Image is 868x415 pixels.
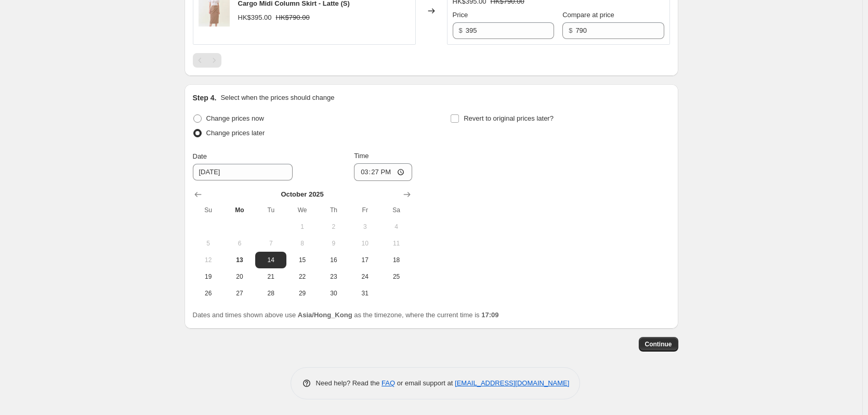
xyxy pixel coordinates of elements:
th: Tuesday [255,202,286,218]
span: 19 [197,273,220,281]
button: Wednesday October 29 2025 [286,285,318,302]
span: 8 [291,239,313,248]
button: Friday October 31 2025 [349,285,380,302]
span: HK$395.00 [238,14,272,21]
th: Monday [224,202,255,218]
span: 15 [291,256,313,264]
button: Friday October 3 2025 [349,218,380,235]
span: 30 [322,289,345,297]
button: Continue [639,337,678,352]
span: Su [197,206,220,214]
button: Show previous month, September 2025 [191,187,205,202]
span: 18 [385,256,407,264]
span: 2 [322,223,345,231]
span: Change prices later [206,129,265,137]
span: 7 [259,239,282,248]
span: 4 [385,223,407,231]
button: Monday October 20 2025 [224,268,255,285]
span: Fr [353,206,376,214]
button: Wednesday October 8 2025 [286,235,318,252]
span: 23 [322,273,345,281]
span: Compare at price [562,11,614,19]
button: Saturday October 11 2025 [380,235,412,252]
span: 3 [353,223,376,231]
span: Th [322,206,345,214]
input: 12:00 [354,163,412,181]
button: Sunday October 5 2025 [193,235,224,252]
span: Time [354,152,369,160]
button: Sunday October 26 2025 [193,285,224,302]
button: Saturday October 25 2025 [380,268,412,285]
button: Monday October 27 2025 [224,285,255,302]
span: 17 [353,256,376,264]
button: Thursday October 9 2025 [318,235,349,252]
span: Dates and times shown above use as the timezone, where the current time is [193,311,499,319]
b: Asia/Hong_Kong [298,311,352,319]
span: 14 [259,256,282,264]
th: Thursday [318,202,349,218]
button: Tuesday October 28 2025 [255,285,286,302]
button: Wednesday October 15 2025 [286,252,318,268]
button: Wednesday October 22 2025 [286,268,318,285]
button: Saturday October 18 2025 [380,252,412,268]
span: Revert to original prices later? [464,114,554,122]
span: 13 [228,256,251,264]
span: 21 [259,273,282,281]
th: Saturday [380,202,412,218]
span: 12 [197,256,220,264]
button: Saturday October 4 2025 [380,218,412,235]
button: Tuesday October 14 2025 [255,252,286,268]
button: Tuesday October 21 2025 [255,268,286,285]
span: Change prices now [206,114,264,122]
th: Sunday [193,202,224,218]
button: Show next month, November 2025 [400,187,414,202]
span: 24 [353,273,376,281]
button: Friday October 24 2025 [349,268,380,285]
button: Monday October 6 2025 [224,235,255,252]
span: 16 [322,256,345,264]
span: $ [569,27,572,34]
span: or email support at [395,379,455,387]
button: Sunday October 19 2025 [193,268,224,285]
button: Sunday October 12 2025 [193,252,224,268]
span: 27 [228,289,251,297]
h2: Step 4. [193,93,217,103]
button: Today Monday October 13 2025 [224,252,255,268]
span: Date [193,152,207,160]
span: 25 [385,273,407,281]
span: Sa [385,206,407,214]
span: 5 [197,239,220,248]
span: 29 [291,289,313,297]
button: Friday October 10 2025 [349,235,380,252]
span: Continue [645,340,672,348]
button: Wednesday October 1 2025 [286,218,318,235]
span: HK$790.00 [276,14,310,21]
span: 28 [259,289,282,297]
span: Mo [228,206,251,214]
a: [EMAIL_ADDRESS][DOMAIN_NAME] [455,379,569,387]
span: Need help? Read the [316,379,382,387]
span: 31 [353,289,376,297]
span: $ [459,27,463,34]
span: 6 [228,239,251,248]
span: 26 [197,289,220,297]
button: Thursday October 23 2025 [318,268,349,285]
span: We [291,206,313,214]
input: 10/13/2025 [193,164,293,180]
b: 17:09 [481,311,498,319]
span: 11 [385,239,407,248]
span: Tu [259,206,282,214]
span: 1 [291,223,313,231]
button: Thursday October 2 2025 [318,218,349,235]
button: Thursday October 16 2025 [318,252,349,268]
a: FAQ [382,379,395,387]
button: Friday October 17 2025 [349,252,380,268]
p: Select when the prices should change [220,93,334,103]
span: 22 [291,273,313,281]
span: 10 [353,239,376,248]
th: Friday [349,202,380,218]
button: Tuesday October 7 2025 [255,235,286,252]
th: Wednesday [286,202,318,218]
span: 9 [322,239,345,248]
span: 20 [228,273,251,281]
